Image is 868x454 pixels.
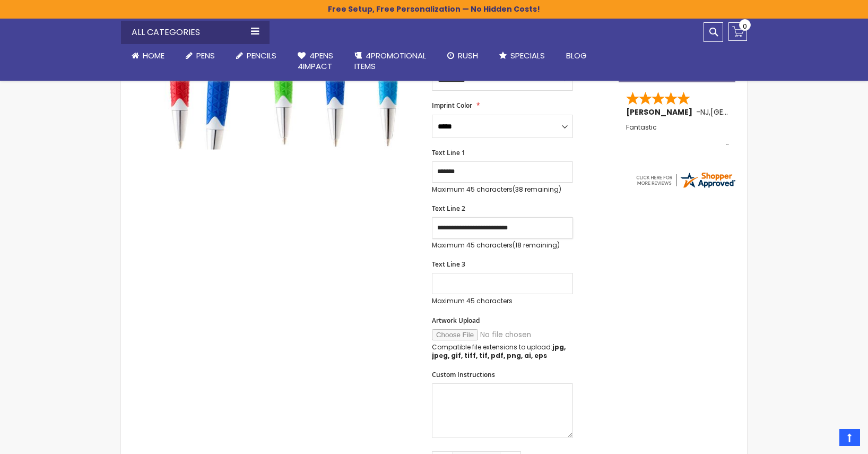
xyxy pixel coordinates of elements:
div: All Categories [121,21,270,44]
span: Blog [566,50,587,61]
div: Fantastic [626,124,729,147]
a: Top [839,429,860,446]
span: Text Line 1 [432,148,465,157]
span: 0 [743,21,747,31]
span: Specials [510,50,545,61]
a: Home [121,44,175,67]
span: 4Pens 4impact [298,50,333,72]
span: (18 remaining) [513,241,560,250]
span: Home [143,50,164,61]
span: - , [696,107,788,117]
p: Maximum 45 characters [432,241,573,250]
span: (38 remaining) [513,185,561,194]
p: Maximum 45 characters [432,297,573,305]
p: Compatible file extensions to upload: [432,343,573,360]
span: [PERSON_NAME] [626,107,696,117]
strong: jpg, jpeg, gif, tiff, tif, pdf, png, ai, eps [432,342,566,360]
span: Artwork Upload [432,316,480,325]
span: Pencils [247,50,276,61]
span: 4PROMOTIONAL ITEMS [354,50,426,72]
span: Text Line 3 [432,260,465,269]
a: Blog [555,44,597,67]
a: Pens [175,44,225,67]
span: Custom Instructions [432,370,495,379]
span: Rush [458,50,478,61]
a: Pencils [225,44,287,67]
span: Pens [196,50,215,61]
p: Maximum 45 characters [432,185,573,194]
a: 4PROMOTIONALITEMS [344,44,437,79]
span: Text Line 2 [432,204,465,213]
img: 4pens.com widget logo [635,170,736,190]
a: 4pens.com certificate URL [635,183,736,192]
a: Rush [437,44,489,67]
span: Imprint Color [432,101,472,110]
span: NJ [700,107,709,117]
a: 0 [728,22,747,41]
span: [GEOGRAPHIC_DATA] [710,107,788,117]
a: 4Pens4impact [287,44,344,79]
a: Specials [489,44,555,67]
